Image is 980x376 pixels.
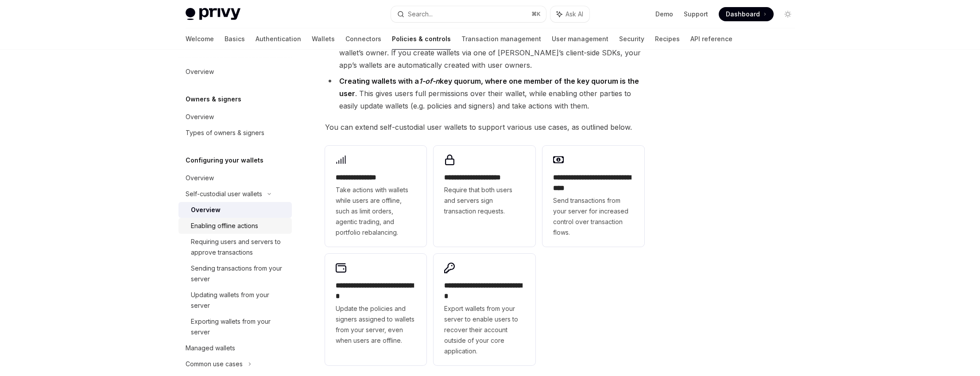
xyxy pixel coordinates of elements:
div: Overview [186,66,214,77]
a: Connectors [345,28,381,50]
div: Sending transactions from your server [191,263,287,284]
a: Recipes [655,28,680,50]
div: Exporting wallets from your server [191,316,287,337]
a: Transaction management [461,28,541,50]
div: Search... [408,9,433,19]
a: API reference [690,28,732,50]
div: Overview [186,112,214,122]
span: You can extend self-custodial user wallets to support various use cases, as outlined below. [325,121,644,133]
span: ⌘ K [531,11,541,18]
a: Welcome [186,28,214,50]
button: Toggle dark mode [781,7,795,21]
span: Dashboard [726,10,760,19]
a: Managed wallets [178,340,292,356]
a: Overview [178,64,292,80]
button: Search...⌘K [391,6,546,22]
a: Basics [225,28,245,50]
a: Dashboard [719,7,774,21]
div: Common use cases [186,359,243,369]
div: Managed wallets [186,343,235,353]
span: Ask AI [566,10,583,19]
a: **** **** *****Take actions with wallets while users are offline, such as limit orders, agentic t... [325,146,427,247]
a: Policies & controls [392,28,451,50]
div: Updating wallets from your server [191,290,287,311]
a: User management [552,28,608,50]
span: Take actions with wallets while users are offline, such as limit orders, agentic trading, and por... [336,185,416,238]
span: Require that both users and servers sign transaction requests. [444,185,525,217]
a: Exporting wallets from your server [178,314,292,340]
h5: Owners & signers [186,94,241,105]
div: Self-custodial user wallets [186,189,262,199]
a: Authentication [256,28,301,50]
a: Enabling offline actions [178,218,292,234]
a: Overview [178,109,292,125]
span: Send transactions from your server for increased control over transaction flows. [553,195,634,238]
div: Enabling offline actions [191,221,258,231]
a: Requiring users and servers to approve transactions [178,234,292,260]
a: Overview [178,170,292,186]
button: Ask AI [550,6,589,22]
a: Overview [178,202,292,218]
h5: Configuring your wallets [186,155,263,166]
a: Wallets [312,28,335,50]
img: light logo [186,8,240,20]
a: Support [684,10,708,19]
div: Overview [186,173,214,183]
a: Updating wallets from your server [178,287,292,314]
em: 1-of-n [419,77,440,85]
div: Overview [191,205,221,215]
li: . This gives users full permissions over their wallet, while enabling other parties to easily upd... [325,75,644,112]
div: Types of owners & signers [186,128,264,138]
a: Security [619,28,644,50]
a: Demo [655,10,673,19]
span: Export wallets from your server to enable users to recover their account outside of your core app... [444,303,525,357]
a: Types of owners & signers [178,125,292,141]
a: Sending transactions from your server [178,260,292,287]
div: Requiring users and servers to approve transactions [191,236,287,258]
strong: Creating wallets with a key quorum, where one member of the key quorum is the user [339,77,639,98]
span: Update the policies and signers assigned to wallets from your server, even when users are offline. [336,303,416,346]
